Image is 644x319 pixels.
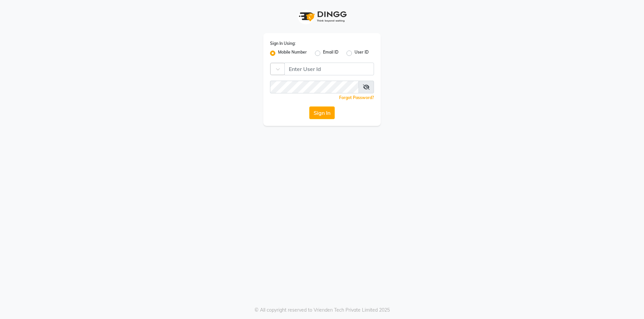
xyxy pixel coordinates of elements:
img: logo1.svg [295,7,349,26]
button: Sign In [309,106,335,119]
input: Username [270,81,359,93]
a: Forgot Password? [339,95,374,100]
label: Email ID [323,49,338,57]
label: Sign In Using: [270,41,296,47]
input: Username [284,63,374,75]
label: User ID [355,49,369,57]
label: Mobile Number [278,49,307,57]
